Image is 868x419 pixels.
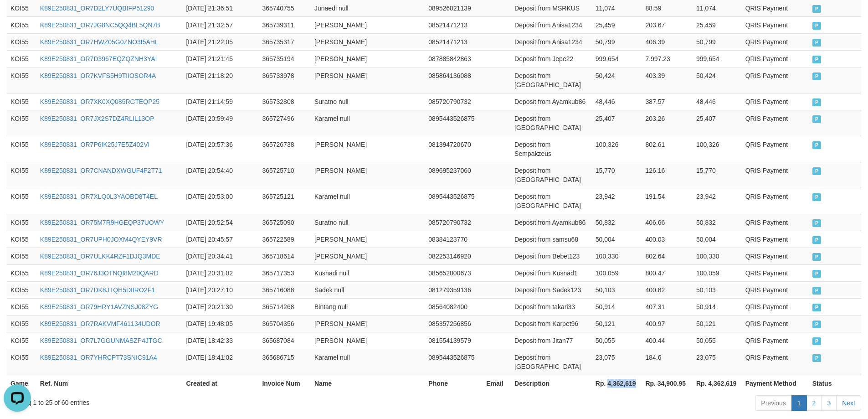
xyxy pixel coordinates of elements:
[182,248,258,264] td: [DATE] 20:34:41
[592,281,642,298] td: 50,103
[258,298,311,315] td: 365714268
[511,298,592,315] td: Deposit from takari33
[693,16,742,33] td: 25,459
[7,394,355,407] div: Showing 1 to 25 of 60 entries
[7,375,36,392] th: Game
[592,16,642,33] td: 25,459
[40,269,159,277] a: K89E250831_OR76J3OTNQI8M20QARD
[7,264,36,281] td: KOI55
[182,16,258,33] td: [DATE] 21:32:57
[836,395,861,411] a: Next
[7,188,36,214] td: KOI55
[812,321,822,328] span: PAID
[425,136,483,162] td: 081394720670
[742,248,809,264] td: QRIS Payment
[425,110,483,136] td: 0895443526875
[742,188,809,214] td: QRIS Payment
[812,304,822,311] span: PAID
[693,298,742,315] td: 50,914
[693,349,742,375] td: 23,075
[642,248,693,264] td: 802.64
[642,231,693,248] td: 400.03
[511,231,592,248] td: Deposit from samsu68
[311,50,425,67] td: [PERSON_NAME]
[592,93,642,110] td: 48,446
[311,298,425,315] td: Bintang null
[182,93,258,110] td: [DATE] 21:14:59
[311,248,425,264] td: [PERSON_NAME]
[40,303,158,310] a: K89E250831_OR79HRY1AVZNSJ08ZYG
[40,55,157,62] a: K89E250831_OR7D3967EQZQZNH3YAI
[425,16,483,33] td: 08521471213
[425,93,483,110] td: 085720790732
[311,136,425,162] td: [PERSON_NAME]
[693,214,742,231] td: 50,832
[642,298,693,315] td: 407.31
[40,98,159,105] a: K89E250831_OR7XK0XQ085RGTEQP25
[182,332,258,349] td: [DATE] 18:42:33
[311,67,425,93] td: [PERSON_NAME]
[742,67,809,93] td: QRIS Payment
[642,110,693,136] td: 203.26
[311,214,425,231] td: Suratno null
[7,110,36,136] td: KOI55
[4,4,31,31] button: Open LiveChat chat widget
[182,264,258,281] td: [DATE] 20:31:02
[693,188,742,214] td: 23,942
[812,219,822,227] span: PAID
[182,349,258,375] td: [DATE] 18:41:02
[755,395,791,411] a: Previous
[511,50,592,67] td: Deposit from Jepe22
[821,395,837,411] a: 3
[511,93,592,110] td: Deposit from Ayamkub86
[40,167,162,174] a: K89E250831_OR7CNANDXWGUF4F2T71
[7,315,36,332] td: KOI55
[742,231,809,248] td: QRIS Payment
[592,188,642,214] td: 23,942
[311,332,425,349] td: [PERSON_NAME]
[592,375,642,392] th: Rp. 4,362,619
[742,93,809,110] td: QRIS Payment
[742,264,809,281] td: QRIS Payment
[511,349,592,375] td: Deposit from [GEOGRAPHIC_DATA]
[311,93,425,110] td: Suratno null
[812,98,822,106] span: PAID
[812,141,822,149] span: PAID
[40,253,160,260] a: K89E250831_OR7ULKK4RZF1DJQ3MDE
[511,33,592,50] td: Deposit from Anisa1234
[7,33,36,50] td: KOI55
[258,214,311,231] td: 365725090
[693,264,742,281] td: 100,059
[812,167,822,175] span: PAID
[425,332,483,349] td: 081554139579
[642,16,693,33] td: 203.67
[742,136,809,162] td: QRIS Payment
[511,67,592,93] td: Deposit from [GEOGRAPHIC_DATA]
[258,248,311,264] td: 365718614
[693,93,742,110] td: 48,446
[258,188,311,214] td: 365725121
[40,5,154,12] a: K89E250831_OR7D2LY7UQBIFP51290
[642,33,693,50] td: 406.39
[258,375,311,392] th: Invoice Num
[693,33,742,50] td: 50,799
[40,38,159,46] a: K89E250831_OR7HWZ05G0ZNO3I5AHL
[182,50,258,67] td: [DATE] 21:21:45
[258,110,311,136] td: 365727496
[311,264,425,281] td: Kusnadi null
[693,231,742,248] td: 50,004
[40,141,150,148] a: K89E250831_OR7P6IK25J7E5Z402VI
[812,253,822,261] span: PAID
[592,315,642,332] td: 50,121
[311,162,425,188] td: [PERSON_NAME]
[742,298,809,315] td: QRIS Payment
[511,264,592,281] td: Deposit from Kusnad1
[642,188,693,214] td: 191.54
[40,219,164,226] a: K89E250831_OR75M7R9HGEQP37UOWY
[311,110,425,136] td: Karamel null
[642,332,693,349] td: 400.44
[642,315,693,332] td: 400.97
[642,349,693,375] td: 184.6
[693,50,742,67] td: 999,654
[40,72,156,79] a: K89E250831_OR7KVFS5H9TIIOSOR4A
